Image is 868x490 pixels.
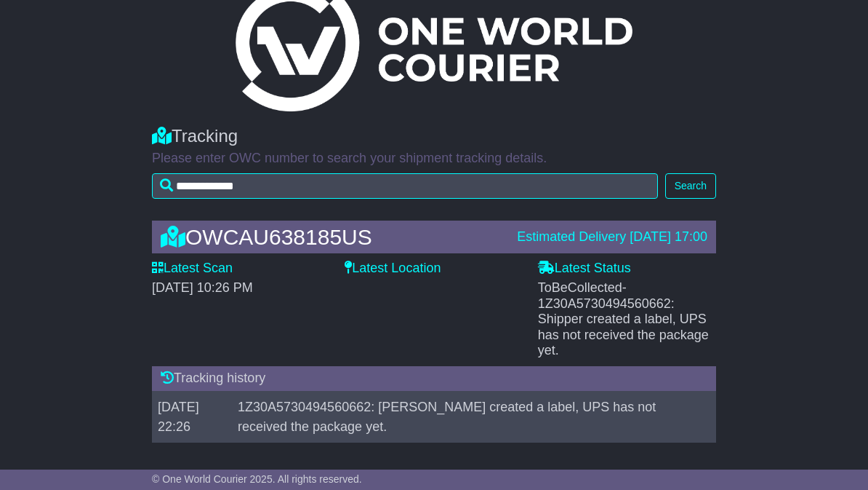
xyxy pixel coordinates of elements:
[153,225,510,249] div: OWCAU638185US
[665,173,716,199] button: Search
[232,391,704,443] td: 1Z30A5730494560662: [PERSON_NAME] created a label, UPS has not received the package yet.
[152,366,716,391] div: Tracking history
[538,280,709,357] span: - 1Z30A5730494560662: Shipper created a label, UPS has not received the package yet.
[152,261,233,277] label: Latest Scan
[538,280,709,357] span: ToBeCollected
[152,151,716,167] p: Please enter OWC number to search your shipment tracking details.
[538,261,631,277] label: Latest Status
[152,473,362,485] span: © One World Courier 2025. All rights reserved.
[152,126,716,147] div: Tracking
[152,391,232,443] td: [DATE] 22:26
[345,261,441,277] label: Latest Location
[517,229,707,245] div: Estimated Delivery [DATE] 17:00
[152,280,253,295] span: [DATE] 10:26 PM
